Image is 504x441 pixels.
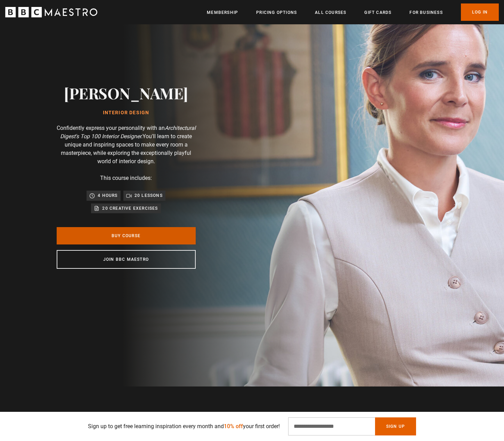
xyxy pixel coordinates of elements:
[461,3,499,21] a: Log In
[57,250,196,269] a: Join BBC Maestro
[207,9,238,16] a: Membership
[135,192,163,199] p: 20 lessons
[224,423,243,430] span: 10% off
[64,110,188,116] h1: Interior Design
[364,9,391,16] a: Gift Cards
[57,124,196,166] p: Confidently express your personality with an You'll learn to create unique and inspiring spaces t...
[64,84,188,102] h2: [PERSON_NAME]
[100,174,152,182] p: This course includes:
[102,205,158,212] p: 20 creative exercises
[315,9,346,16] a: All Courses
[57,227,196,244] a: Buy Course
[207,3,499,21] nav: Primary
[375,417,416,435] button: Sign Up
[5,7,97,17] svg: BBC Maestro
[88,422,280,431] p: Sign up to get free learning inspiration every month and your first order!
[409,9,442,16] a: For business
[98,192,117,199] p: 4 hours
[256,9,297,16] a: Pricing Options
[60,125,196,140] i: Architectural Digest's Top 100 Interior Designer.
